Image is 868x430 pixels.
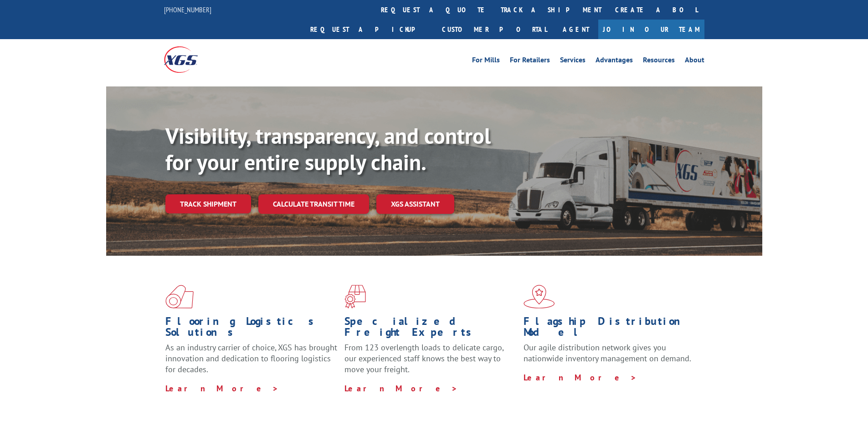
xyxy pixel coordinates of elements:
span: Our agile distribution network gives you nationwide inventory management on demand. [524,342,691,364]
a: Agent [554,20,598,39]
a: Join Our Team [598,20,704,39]
a: Learn More > [344,383,458,394]
p: From 123 overlength loads to delicate cargo, our experienced staff knows the best way to move you... [344,342,517,383]
a: About [685,56,704,66]
a: Track shipment [165,194,251,213]
a: Request a pickup [303,20,435,39]
a: [PHONE_NUMBER] [164,5,211,14]
h1: Flagship Distribution Model [524,316,696,342]
a: Resources [643,56,675,66]
a: XGS ASSISTANT [376,194,454,214]
h1: Specialized Freight Experts [344,316,517,342]
a: For Mills [472,56,500,66]
span: As an industry carrier of choice, XGS has brought innovation and dedication to flooring logistics... [165,342,337,374]
img: xgs-icon-flagship-distribution-model-red [524,285,555,309]
a: Advantages [596,56,633,66]
a: For Retailers [510,56,550,66]
a: Services [560,56,586,66]
img: xgs-icon-focused-on-flooring-red [344,285,366,309]
a: Learn More > [165,383,279,394]
a: Customer Portal [435,20,554,39]
a: Learn More > [524,372,637,383]
a: Calculate transit time [258,194,369,214]
img: xgs-icon-total-supply-chain-intelligence-red [165,285,194,309]
b: Visibility, transparency, and control for your entire supply chain. [165,121,491,176]
h1: Flooring Logistics Solutions [165,316,338,342]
